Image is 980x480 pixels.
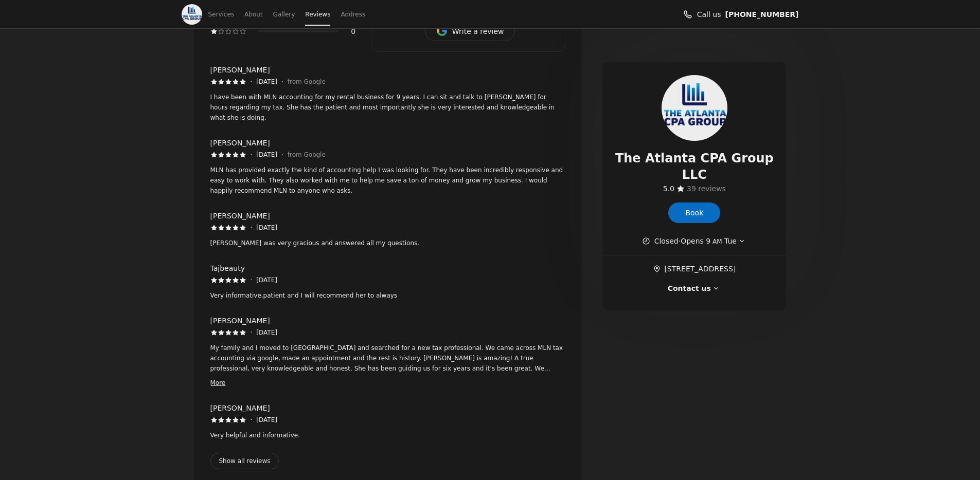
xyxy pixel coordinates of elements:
[642,235,747,247] button: Show working hours
[210,315,566,388] li: 5 star review by Lisa Anderson
[341,7,365,22] a: Address
[210,64,270,76] span: [PERSON_NAME]
[425,21,515,41] a: Request review
[210,430,300,440] p: Very helpful and informative.
[210,238,420,248] p: [PERSON_NAME] was very gracious and answered all my questions.
[668,202,720,223] a: Book
[687,183,726,194] a: 39 reviews
[210,415,277,425] div: ·
[668,283,721,294] button: Contact us
[210,92,566,123] p: I have been with MLN accounting for my rental business for 9 years. I can sit and talk to [PERSON...
[210,402,566,440] li: 5 star review by Wendell Hicks
[725,9,799,20] a: Call us (678) 235-4060
[273,7,295,22] a: Gallery
[256,77,277,87] span: [DATE]
[210,402,270,414] span: [PERSON_NAME]
[210,343,566,374] p: My family and I moved to [GEOGRAPHIC_DATA] and searched for a new tax professional. We came acros...
[305,7,330,22] a: Reviews
[210,77,326,87] div: · ·
[663,183,674,194] span: ​
[662,75,727,141] img: The Atlanta CPA Group LLC logo
[256,150,277,160] span: [DATE]
[687,183,726,194] span: ​
[210,137,270,149] span: [PERSON_NAME]
[210,64,566,123] li: 5 star review by Mac Shabaz
[210,151,246,158] span: 5 stars out of 5
[425,21,515,41] button: Write a review
[256,327,277,338] span: [DATE]
[210,276,246,284] span: 5 stars out of 5
[256,415,277,425] span: [DATE]
[615,150,774,183] span: The Atlanta CPA Group LLC
[210,165,566,196] p: MLN has provided exactly the kind of accounting help I was looking for. They have been incredibly...
[210,210,566,248] li: 5 star review by Bijou Nguza
[697,9,721,20] span: Call us
[210,137,566,196] li: 5 star review by Andy AuGustin
[710,238,722,245] span: AM
[210,223,277,233] div: ·
[210,327,277,338] div: ·
[210,329,246,336] span: 5 stars out of 5
[210,150,326,160] div: · ·
[653,263,664,274] span: ​
[256,275,277,285] span: [DATE]
[210,210,270,221] span: [PERSON_NAME]
[653,263,736,274] a: Get directions (Opens in a new window)
[208,7,235,22] a: Services
[210,416,246,423] span: 5 stars out of 5
[182,4,202,25] img: The Atlanta CPA Group LLC logo
[210,263,245,274] span: Tajbeauty
[663,184,674,193] span: 5.0 stars out of 5
[685,207,703,218] span: Book
[654,235,737,247] span: Closed · Opens Tue
[244,7,262,22] a: About
[288,150,326,160] span: from Google
[210,453,566,469] a: Show all reviews
[256,223,277,233] span: [DATE]
[210,78,246,85] span: 5 stars out of 5
[210,453,279,469] button: Show all reviews
[210,315,270,326] span: [PERSON_NAME]
[210,290,398,301] p: Very informative,patient and I will recommend her to always
[210,378,226,388] button: Read more
[351,26,355,37] span: 0
[288,77,326,87] span: from Google
[706,237,710,245] span: 9
[687,184,726,193] span: 39 reviews
[210,224,246,231] span: 5 stars out of 5
[210,275,277,285] div: ·
[210,263,566,301] li: 5 star review by Tajbeauty
[210,28,246,35] span: 1 star out of 5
